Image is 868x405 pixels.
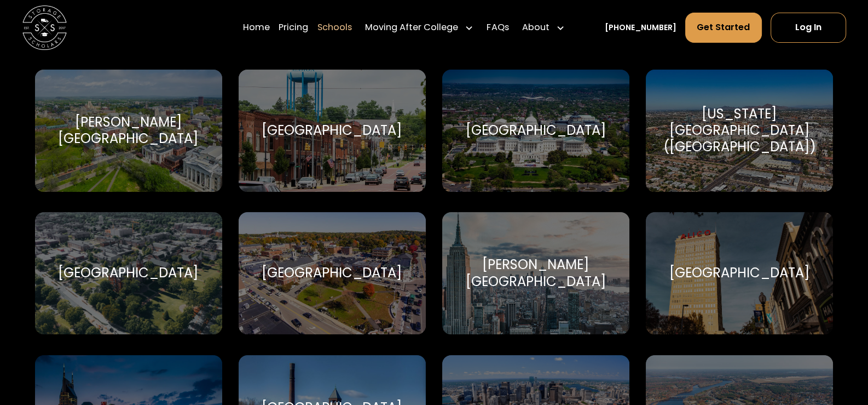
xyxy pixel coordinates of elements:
[262,122,402,139] div: [GEOGRAPHIC_DATA]
[317,12,352,43] a: Schools
[685,13,762,43] a: Get Started
[22,5,67,50] a: home
[35,212,222,334] a: Go to selected school
[35,70,222,192] a: Go to selected school
[442,212,629,334] a: Go to selected school
[48,114,209,147] div: [PERSON_NAME][GEOGRAPHIC_DATA]
[771,13,846,43] a: Log In
[243,12,270,43] a: Home
[646,70,833,192] a: Go to selected school
[239,212,426,334] a: Go to selected school
[487,12,508,43] a: FAQs
[279,12,308,43] a: Pricing
[669,265,810,281] div: [GEOGRAPHIC_DATA]
[466,122,606,139] div: [GEOGRAPHIC_DATA]
[518,12,570,43] div: About
[646,212,833,334] a: Go to selected school
[239,70,426,192] a: Go to selected school
[455,256,616,290] div: [PERSON_NAME][GEOGRAPHIC_DATA]
[361,12,478,43] div: Moving After College
[659,106,820,156] div: [US_STATE][GEOGRAPHIC_DATA] ([GEOGRAPHIC_DATA])
[605,22,676,33] a: [PHONE_NUMBER]
[22,5,67,50] img: Storage Scholars main logo
[442,70,629,192] a: Go to selected school
[262,265,402,281] div: [GEOGRAPHIC_DATA]
[522,21,549,34] div: About
[365,21,458,34] div: Moving After College
[58,265,199,281] div: [GEOGRAPHIC_DATA]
